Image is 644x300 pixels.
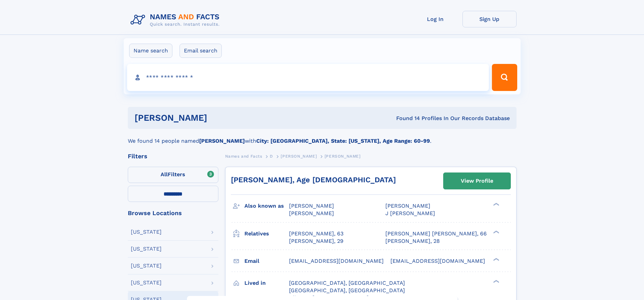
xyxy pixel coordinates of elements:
[289,280,405,286] span: [GEOGRAPHIC_DATA], [GEOGRAPHIC_DATA]
[408,11,462,27] a: Log In
[231,176,396,184] a: [PERSON_NAME], Age [DEMOGRAPHIC_DATA]
[289,258,384,264] span: [EMAIL_ADDRESS][DOMAIN_NAME]
[244,228,289,239] h3: Relatives
[161,171,168,178] span: All
[385,203,430,209] span: [PERSON_NAME]
[135,114,302,122] h1: [PERSON_NAME]
[390,258,485,264] span: [EMAIL_ADDRESS][DOMAIN_NAME]
[492,64,517,91] button: Search Button
[128,210,218,216] div: Browse Locations
[127,64,489,91] input: search input
[256,138,430,144] b: City: [GEOGRAPHIC_DATA], State: [US_STATE], Age Range: 60-99
[244,200,289,212] h3: Also known as
[199,138,245,144] b: [PERSON_NAME]
[270,152,273,160] a: D
[129,44,172,58] label: Name search
[461,173,493,189] div: View Profile
[492,230,500,234] div: ❯
[289,210,334,216] span: [PERSON_NAME]
[225,152,262,160] a: Names and Facts
[385,237,440,245] a: [PERSON_NAME], 28
[128,167,218,183] label: Filters
[180,44,222,58] label: Email search
[131,263,162,269] div: [US_STATE]
[492,279,500,283] div: ❯
[492,257,500,261] div: ❯
[128,11,225,29] img: Logo Names and Facts
[289,237,343,245] a: [PERSON_NAME], 29
[131,246,162,252] div: [US_STATE]
[131,280,162,285] div: [US_STATE]
[270,154,273,159] span: D
[244,277,289,289] h3: Lived in
[289,230,343,237] a: [PERSON_NAME], 63
[385,230,487,237] a: [PERSON_NAME] [PERSON_NAME], 66
[244,255,289,267] h3: Email
[289,203,334,209] span: [PERSON_NAME]
[462,11,517,27] a: Sign Up
[281,152,317,160] a: [PERSON_NAME]
[325,154,361,159] span: [PERSON_NAME]
[128,153,218,159] div: Filters
[128,129,517,145] div: We found 14 people named with .
[444,173,510,189] a: View Profile
[289,287,405,294] span: [GEOGRAPHIC_DATA], [GEOGRAPHIC_DATA]
[492,202,500,207] div: ❯
[131,229,162,235] div: [US_STATE]
[281,154,317,159] span: [PERSON_NAME]
[302,115,510,122] div: Found 14 Profiles In Our Records Database
[385,210,435,216] span: J [PERSON_NAME]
